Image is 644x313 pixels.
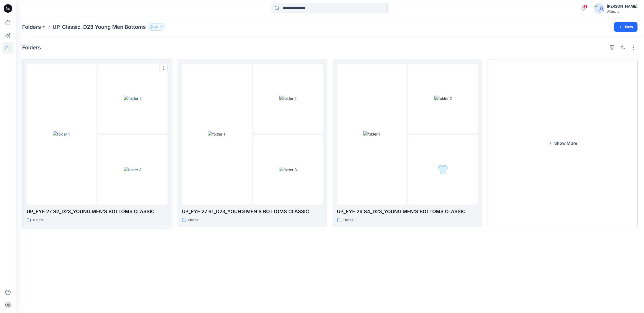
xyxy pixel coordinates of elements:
a: folder 1folder 2folder 3UP_FYE 27 S1_D23_YOUNG MEN’S BOTTOMS CLASSIC8items [177,59,327,227]
div: Walmart [607,10,637,13]
p: 6 items [33,217,43,223]
a: folder 1folder 2folder 3UP_FYE 27 S2_D23_YOUNG MEN’S BOTTOMS CLASSIC6items [22,59,172,227]
img: folder 1 [363,131,380,137]
button: New [614,22,638,32]
p: UP_FYE 27 S1_D23_YOUNG MEN’S BOTTOMS CLASSIC [182,208,323,215]
div: [PERSON_NAME] [607,3,637,10]
img: folder 2 [124,96,142,101]
p: 2 items [344,217,353,223]
img: folder 3 [438,164,449,175]
button: 29 [148,23,165,31]
p: UP_FYE 26 S4_D23_YOUNG MEN’S BOTTOMS CLASSIC [337,208,478,215]
a: folder 1folder 2folder 3UP_FYE 26 S4_D23_YOUNG MEN’S BOTTOMS CLASSIC2items [333,59,483,227]
button: Show More [488,59,638,227]
img: folder 3 [124,167,142,172]
p: UP_Classic_D23 Young Men Bottoms [53,23,146,31]
img: folder 1 [208,131,225,137]
a: Folders [22,23,41,31]
img: avatar [594,3,605,14]
span: 2 [583,4,587,9]
p: UP_FYE 27 S2_D23_YOUNG MEN’S BOTTOMS CLASSIC [27,208,168,215]
p: 8 items [188,217,198,223]
img: folder 3 [279,167,297,172]
p: 29 [154,24,158,30]
img: folder 1 [53,131,70,137]
h4: Folders [22,44,41,51]
img: folder 2 [434,96,452,101]
img: folder 2 [279,96,297,101]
